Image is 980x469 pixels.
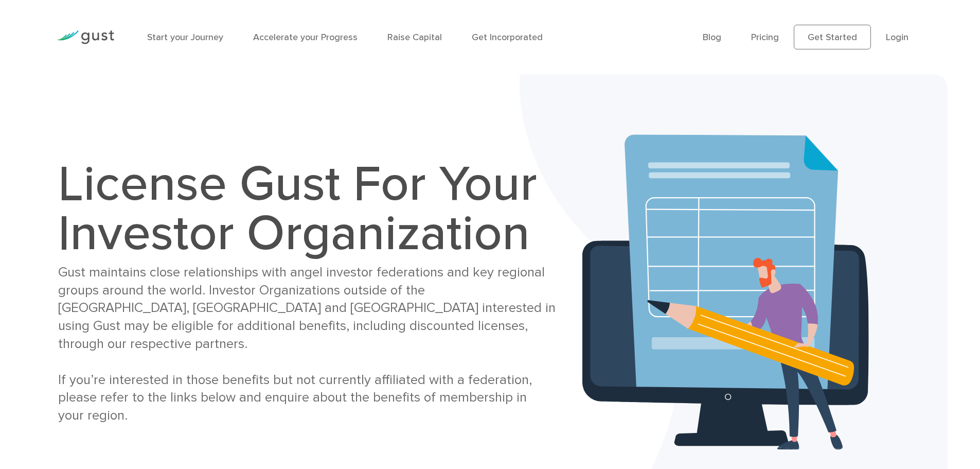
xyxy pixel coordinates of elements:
a: Pricing [751,32,779,43]
a: Get Started [794,25,871,49]
div: Gust maintains close relationships with angel investor federations and key regional groups around... [58,264,556,425]
a: Blog [703,32,721,43]
h1: License Gust For Your Investor Organization [58,160,556,258]
a: Start your Journey [147,32,223,43]
a: Raise Capital [387,32,442,43]
img: Gust Logo [57,30,114,44]
a: Get Incorporated [472,32,543,43]
a: Accelerate your Progress [253,32,358,43]
a: Login [886,32,908,43]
